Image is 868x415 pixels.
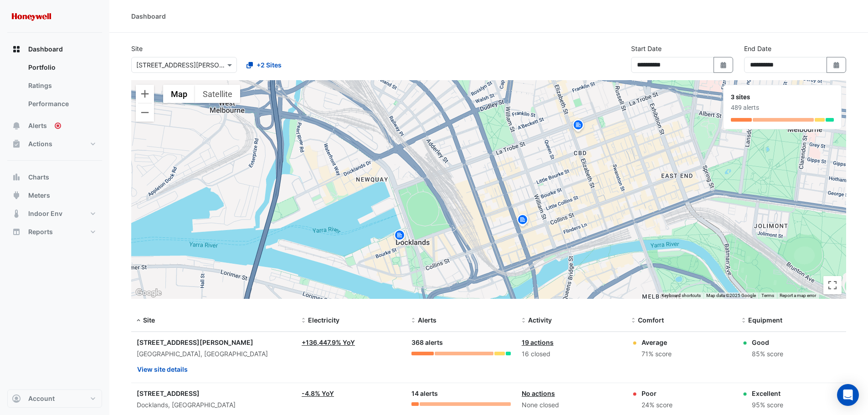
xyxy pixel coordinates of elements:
button: Show street map [163,85,195,103]
div: Docklands, [GEOGRAPHIC_DATA] [137,400,291,410]
fa-icon: Select Date [832,61,841,69]
button: +2 Sites [241,57,288,73]
app-icon: Actions [12,139,21,149]
a: Portfolio [21,58,102,77]
span: Indoor Env [28,209,62,218]
span: Map data ©2025 Google [706,293,756,298]
div: Excellent [752,389,783,398]
span: Meters [28,191,50,200]
div: Poor [642,389,673,398]
img: site-pin.svg [392,229,407,245]
div: [GEOGRAPHIC_DATA], [GEOGRAPHIC_DATA] [137,349,291,359]
button: Zoom in [136,85,154,103]
span: +2 Sites [257,60,282,70]
img: site-pin.svg [515,213,530,229]
span: Charts [28,173,49,182]
button: View site details [137,361,188,377]
span: Dashboard [28,45,63,54]
a: +136,447.9% YoY [302,338,355,346]
div: Dashboard [131,11,166,21]
span: Activity [528,316,552,324]
img: Google [134,287,164,299]
label: End Date [744,44,771,53]
div: 14 alerts [411,389,510,399]
a: Ratings [21,77,102,95]
div: Good [752,338,783,347]
span: Electricity [308,316,339,324]
button: Alerts [7,117,102,135]
button: Charts [7,168,102,186]
div: 16 closed [522,349,621,359]
app-icon: Alerts [12,121,21,130]
a: -4.8% YoY [302,389,334,397]
app-icon: Charts [12,173,21,182]
span: Alerts [418,316,437,324]
span: Alerts [28,121,47,130]
div: Dashboard [7,58,102,117]
div: [STREET_ADDRESS][PERSON_NAME] [137,338,291,347]
img: Company Logo [11,7,52,26]
div: 368 alerts [411,338,510,348]
button: Reports [7,223,102,241]
a: Terms [761,293,774,298]
app-icon: Reports [12,227,21,236]
a: Performance [21,95,102,113]
div: 24% score [642,400,673,410]
button: Keyboard shortcuts [662,292,701,299]
app-icon: Meters [12,191,21,200]
div: 71% score [642,349,672,359]
button: Meters [7,186,102,205]
fa-icon: Select Date [719,61,728,69]
a: Report a map error [780,293,816,298]
app-icon: Dashboard [12,45,21,54]
button: Actions [7,135,102,153]
button: Toggle fullscreen view [823,276,842,294]
a: No actions [522,389,555,397]
button: Zoom out [136,103,154,122]
app-icon: Indoor Env [12,209,21,218]
span: Account [28,394,55,403]
label: Start Date [631,44,662,53]
label: Site [131,44,143,53]
span: Actions [28,139,52,149]
button: Account [7,389,102,408]
div: 95% score [752,400,783,410]
div: 3 sites [731,92,834,102]
div: 489 alerts [731,103,834,113]
span: Reports [28,227,53,236]
span: Comfort [638,316,664,324]
div: [STREET_ADDRESS] [137,389,291,398]
button: Show satellite imagery [195,85,240,103]
a: Open this area in Google Maps (opens a new window) [134,287,164,299]
a: 19 actions [522,338,554,346]
div: Tooltip anchor [54,122,62,130]
span: Site [143,316,155,324]
button: Dashboard [7,40,102,58]
div: Open Intercom Messenger [837,384,859,406]
button: Indoor Env [7,205,102,223]
span: Equipment [748,316,782,324]
div: 85% score [752,349,783,359]
div: Average [642,338,672,347]
img: site-pin.svg [571,118,586,134]
div: None closed [522,400,621,410]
